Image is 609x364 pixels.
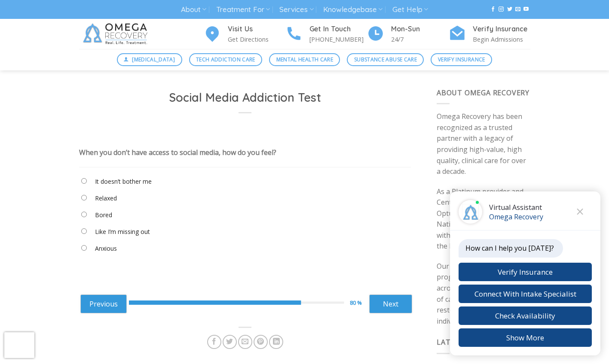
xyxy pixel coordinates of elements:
[392,2,428,18] a: Get Help
[181,2,206,18] a: About
[309,24,367,35] h4: Get In Touch
[79,148,276,157] div: When you don’t have access to social media, how do you feel?
[228,34,285,44] p: Get Directions
[473,34,530,44] p: Begin Admissions
[523,6,529,12] a: Follow on YouTube
[438,55,485,64] span: Verify Insurance
[490,6,496,12] a: Follow on Facebook
[89,90,401,105] h1: Social Media Addiction Test
[80,294,127,313] a: Previous
[347,53,424,66] a: Substance Abuse Care
[269,335,283,349] a: Share on LinkedIn
[437,88,529,97] span: About Omega Recovery
[228,24,285,35] h4: Visit Us
[95,227,150,237] label: Like I’m missing out
[391,34,449,44] p: 24/7
[437,337,490,347] span: Latest Posts
[279,2,313,18] a: Services
[95,210,112,220] label: Bored
[95,177,152,186] label: It doesn’t bother me
[223,335,237,349] a: Share on Twitter
[309,34,367,44] p: [PHONE_NUMBER]
[132,55,175,64] span: [MEDICAL_DATA]
[391,24,449,35] h4: Mon-Sun
[507,6,512,12] a: Follow on Twitter
[204,24,285,45] a: Visit Us Get Directions
[323,2,383,18] a: Knowledgebase
[95,194,117,203] label: Relaxed
[95,244,117,253] label: Anxious
[285,24,367,45] a: Get In Touch [PHONE_NUMBER]
[4,332,34,358] iframe: reCAPTCHA
[437,186,530,252] p: As a Platinum provider and Center of Excellence with Optum and honored National Provider Partner ...
[254,335,268,349] a: Pin on Pinterest
[431,53,492,66] a: Verify Insurance
[354,55,417,64] span: Substance Abuse Care
[437,111,530,177] p: Omega Recovery has been recognized as a trusted partner with a legacy of providing high-value, hi...
[238,335,252,349] a: Email to a Friend
[276,55,333,64] span: Mental Health Care
[449,24,530,45] a: Verify Insurance Begin Admissions
[350,298,369,307] div: 80 %
[196,55,255,64] span: Tech Addiction Care
[473,24,530,35] h4: Verify Insurance
[515,6,520,12] a: Send us an email
[499,6,504,12] a: Follow on Instagram
[117,53,182,66] a: [MEDICAL_DATA]
[369,294,412,313] a: Next
[437,261,530,327] p: Our evidence-based programs are delivered across the entire continuum of care to improve and rest...
[207,335,221,349] a: Share on Facebook
[216,2,270,18] a: Treatment For
[79,19,154,49] img: Omega Recovery
[189,53,263,66] a: Tech Addiction Care
[269,53,340,66] a: Mental Health Care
